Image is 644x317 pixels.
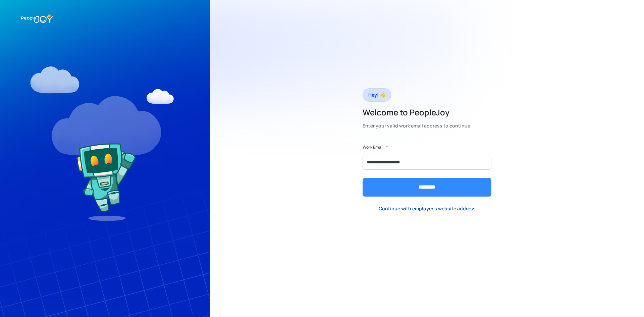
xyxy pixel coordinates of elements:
[368,90,385,100] div: Hey! 👋
[363,121,470,130] div: Enter your valid work email address to continue
[379,205,476,212] div: Continue with employer's website address
[363,144,491,197] form: Form
[363,107,470,118] h2: Welcome to PeopleJoy
[373,202,481,215] a: Continue with employer's website address
[363,144,383,151] label: Work Email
